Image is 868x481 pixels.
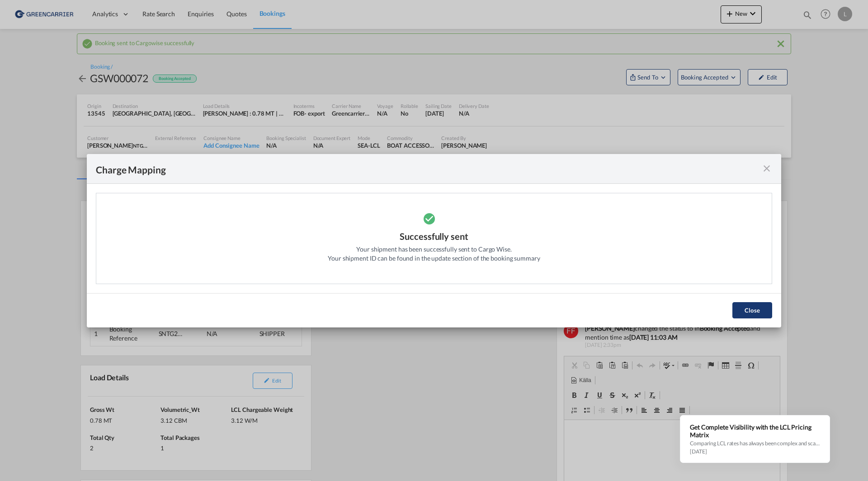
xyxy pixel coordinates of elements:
[732,302,772,318] button: Close
[9,9,207,19] body: Rich Text-editor, editor2
[356,245,512,254] div: Your shipment has been successfully sent to Cargo Wise.
[96,163,166,174] div: Charge Mapping
[423,207,445,230] md-icon: icon-checkbox-marked-circle
[87,154,781,327] md-dialog: Please note ...
[400,230,468,245] div: Successfully sent
[328,254,540,263] div: Your shipment ID can be found in the update section of the booking summary
[761,163,772,174] md-icon: icon-close fg-AAA8AD cursor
